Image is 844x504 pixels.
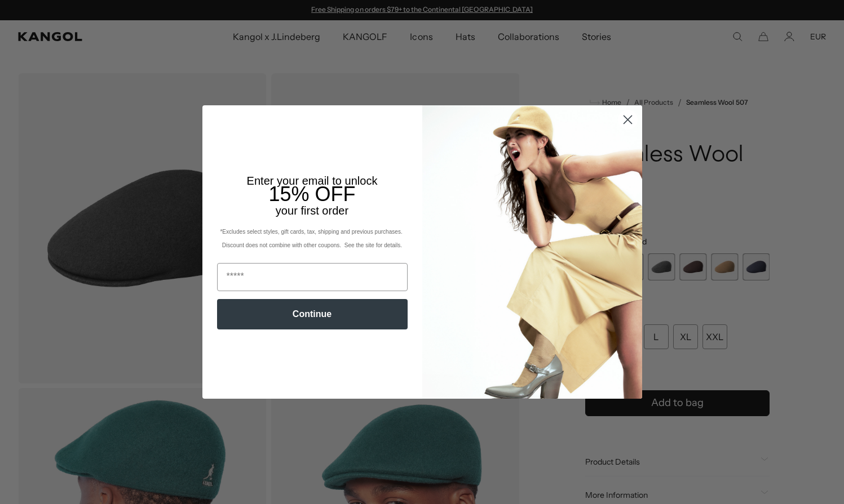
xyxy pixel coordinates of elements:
[217,263,408,291] input: Email
[220,229,404,248] span: *Excludes select styles, gift cards, tax, shipping and previous purchases. Discount does not comb...
[268,182,355,206] span: 15% OFF
[618,110,638,130] button: Close dialog
[247,175,378,187] span: Enter your email to unlock
[422,105,642,398] img: 93be19ad-e773-4382-80b9-c9d740c9197f.jpeg
[276,204,348,217] span: your first order
[217,299,408,329] button: Continue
